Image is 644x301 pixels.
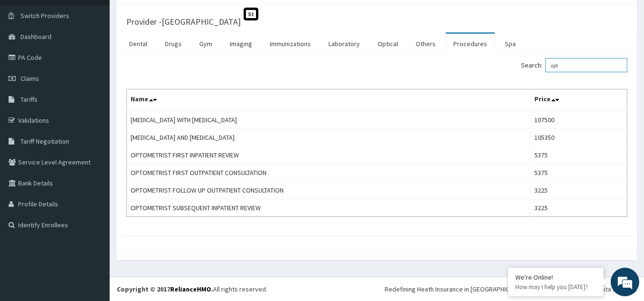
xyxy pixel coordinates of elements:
a: Laboratory [321,34,368,54]
input: Search: [545,58,627,72]
td: OPTOMETRIST FIRST OUTPATIENT CONSULTATION [127,164,531,182]
footer: All rights reserved. [110,277,644,301]
strong: Copyright © 2017 . [117,285,213,293]
div: Redefining Heath Insurance in [GEOGRAPHIC_DATA] using Telemedicine and Data Science! [385,284,637,294]
a: Gym [192,34,220,54]
a: Spa [497,34,523,54]
td: 3225 [531,199,627,217]
div: Chat with us now [50,53,160,66]
p: How may I help you today? [515,283,596,291]
span: St [244,8,258,20]
a: Immunizations [262,34,318,54]
div: We're Online! [515,273,596,282]
span: Dashboard [20,32,51,41]
td: 107500 [531,111,627,129]
span: We're online! [55,90,132,186]
td: OPTOMETRIST FIRST INPATIENT REVIEW [127,146,531,164]
th: Name [127,89,531,111]
div: Minimize live chat window [156,5,179,28]
a: Dental [122,34,155,54]
td: 5375 [531,164,627,182]
td: OPTOMETRIST FOLLOW UP OUTPATIENT CONSULTATION [127,182,531,199]
td: 3225 [531,182,627,199]
a: Drugs [157,34,189,54]
th: Price [531,89,627,111]
a: Optical [370,34,406,54]
span: Switch Providers [20,11,69,20]
span: Tariffs [20,95,38,104]
td: 105350 [531,129,627,146]
textarea: Type your message and hit 'Enter' [5,200,182,233]
span: Tariff Negotiation [20,137,69,146]
a: RelianceHMO [170,285,211,293]
td: [MEDICAL_DATA] WITH [MEDICAL_DATA] [127,111,531,129]
img: d_794563401_company_1708531726252_794563401 [18,48,39,71]
a: Others [408,34,443,54]
span: Claims [20,74,39,83]
td: 5375 [531,146,627,164]
td: OPTOMETRIST SUBSEQUENT INPATIENT REVIEW [127,199,531,217]
td: [MEDICAL_DATA] AND [MEDICAL_DATA] [127,129,531,146]
label: Search: [521,58,627,72]
h3: Provider - [GEOGRAPHIC_DATA] [126,18,241,26]
a: Procedures [446,34,495,54]
a: Imaging [222,34,260,54]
